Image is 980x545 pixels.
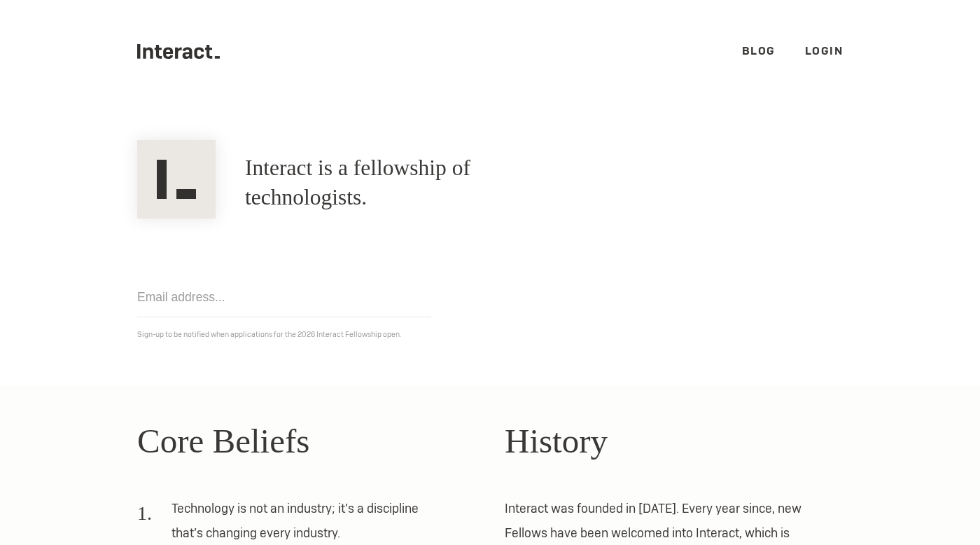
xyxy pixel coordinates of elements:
p: Sign-up to be notified when applications for the 2026 Interact Fellowship open. [137,327,843,342]
a: Login [805,43,843,58]
input: Email address... [137,277,431,317]
h1: Interact is a fellowship of technologists. [245,153,576,212]
h2: History [505,415,843,467]
img: Interact Logo [137,140,216,219]
h2: Core Beliefs [137,415,475,467]
a: Blog [742,43,776,58]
